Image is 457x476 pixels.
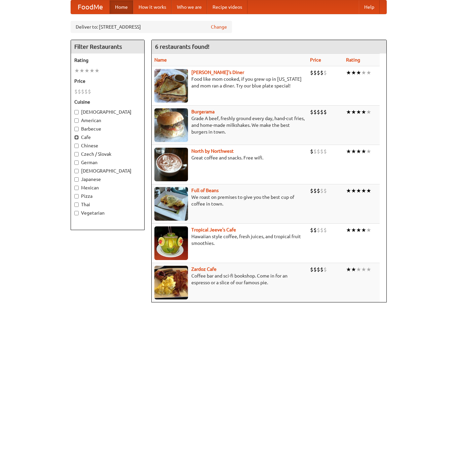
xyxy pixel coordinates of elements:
[74,117,141,124] label: American
[74,211,79,215] input: Vegetarian
[361,187,366,194] li: ★
[191,70,244,75] a: [PERSON_NAME]'s Diner
[320,148,323,155] li: $
[191,148,234,154] a: North by Northwest
[74,109,141,115] label: [DEMOGRAPHIC_DATA]
[154,115,305,135] p: Grade A beef, freshly ground every day, hand-cut fries, and home-made milkshakes. We make the bes...
[313,108,317,116] li: $
[317,187,320,194] li: $
[366,148,371,155] li: ★
[74,88,78,95] li: $
[323,148,327,155] li: $
[191,188,219,193] a: Full of Beans
[71,21,232,33] div: Deliver to: [STREET_ADDRESS]
[154,108,188,142] img: burgerama.jpg
[74,160,79,165] input: German
[154,148,188,181] img: north.jpg
[94,67,100,74] li: ★
[133,0,172,14] a: How it works
[310,108,313,116] li: $
[74,125,141,132] label: Barbecue
[191,227,236,232] b: Tropical Jeeve's Cafe
[154,226,188,260] img: jeeves.jpg
[155,43,210,50] ng-pluralize: 6 restaurants found!
[154,154,305,161] p: Great coffee and snacks. Free wifi.
[154,233,305,247] p: Hawaiian style coffee, fresh juices, and tropical fruit smoothies.
[346,266,351,273] li: ★
[317,108,320,116] li: $
[74,176,141,183] label: Japanese
[78,88,81,95] li: $
[351,69,356,76] li: ★
[74,184,141,191] label: Mexican
[74,78,141,84] h5: Price
[317,69,320,76] li: $
[74,127,79,131] input: Barbecue
[74,144,79,148] input: Chinese
[323,108,327,116] li: $
[361,69,366,76] li: ★
[110,0,133,14] a: Home
[310,148,313,155] li: $
[346,108,351,116] li: ★
[74,177,79,182] input: Japanese
[356,187,361,194] li: ★
[361,266,366,273] li: ★
[74,203,79,207] input: Thai
[323,266,327,273] li: $
[74,135,79,140] input: Cafe
[320,69,323,76] li: $
[191,266,217,272] b: Zardoz Cafe
[317,226,320,234] li: $
[310,266,313,273] li: $
[313,69,317,76] li: $
[89,67,94,74] li: ★
[74,201,141,208] label: Thai
[323,226,327,234] li: $
[310,69,313,76] li: $
[351,148,356,155] li: ★
[366,226,371,234] li: ★
[320,266,323,273] li: $
[154,76,305,89] p: Food like mom cooked, if you grew up in [US_STATE] and mom ran a diner. Try our blue plate special!
[366,187,371,194] li: ★
[74,168,141,174] label: [DEMOGRAPHIC_DATA]
[310,187,313,194] li: $
[361,108,366,116] li: ★
[74,134,141,141] label: Cafe
[79,67,84,74] li: ★
[81,88,84,95] li: $
[84,88,88,95] li: $
[323,69,327,76] li: $
[351,226,356,234] li: ★
[351,266,356,273] li: ★
[74,152,79,156] input: Czech / Slovak
[356,226,361,234] li: ★
[346,148,351,155] li: ★
[74,142,141,149] label: Chinese
[310,57,321,63] a: Price
[154,194,305,207] p: We roast on premises to give you the best cup of coffee in town.
[191,109,215,114] a: Burgerama
[317,266,320,273] li: $
[346,57,360,63] a: Rating
[154,57,167,63] a: Name
[351,108,356,116] li: ★
[359,0,380,14] a: Help
[74,110,79,114] input: [DEMOGRAPHIC_DATA]
[74,67,79,74] li: ★
[211,24,227,30] a: Change
[351,187,356,194] li: ★
[361,226,366,234] li: ★
[366,69,371,76] li: ★
[323,187,327,194] li: $
[356,266,361,273] li: ★
[361,148,366,155] li: ★
[346,69,351,76] li: ★
[346,226,351,234] li: ★
[310,226,313,234] li: $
